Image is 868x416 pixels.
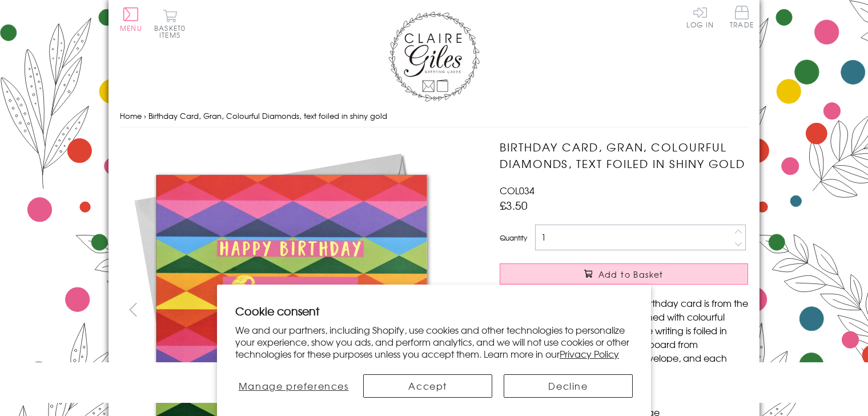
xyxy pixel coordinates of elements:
span: £3.50 [500,197,528,213]
span: Manage preferences [239,379,349,393]
button: prev [120,297,146,322]
a: Log In [686,6,714,28]
label: Quantity [500,233,527,243]
button: Menu [120,7,142,31]
span: › [144,110,146,121]
h1: Birthday Card, Gran, Colourful Diamonds, text foiled in shiny gold [500,139,748,172]
span: COL034 [500,183,535,197]
a: Privacy Policy [560,347,619,361]
button: Add to Basket [500,263,748,285]
button: Basket0 items [154,9,186,38]
span: 0 items [159,23,186,40]
span: Birthday Card, Gran, Colourful Diamonds, text foiled in shiny gold [148,110,387,121]
h2: Cookie consent [235,303,633,319]
span: Trade [730,6,754,28]
nav: breadcrumbs [120,105,748,128]
button: Decline [504,374,633,398]
button: Manage preferences [235,374,352,398]
a: Trade [730,6,754,30]
img: Claire Giles Greetings Cards [388,11,480,102]
span: Add to Basket [598,269,664,280]
a: Home [120,110,142,121]
p: We and our partners, including Shopify, use cookies and other technologies to personalize your ex... [235,324,633,359]
button: Accept [363,374,492,398]
span: Menu [120,23,142,33]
